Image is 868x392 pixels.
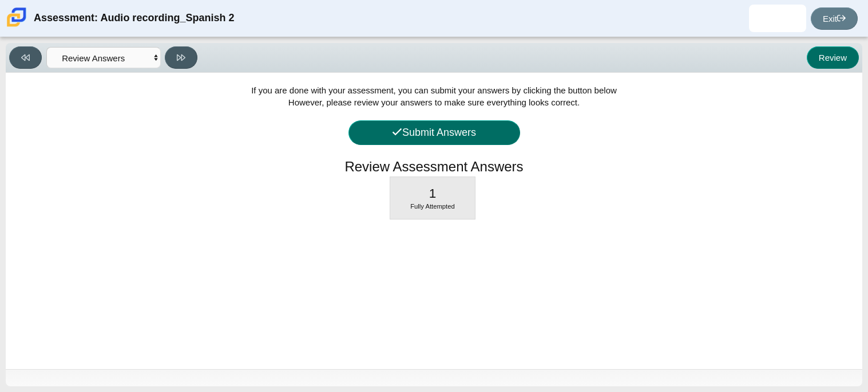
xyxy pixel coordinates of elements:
h1: Review Assessment Answers [344,157,523,177]
img: iris.perez.UJWoIY [768,9,787,28]
span: Fully Attempted [410,203,455,210]
span: If you are done with your assessment, you can submit your answers by clicking the button below Ho... [251,85,617,107]
span: 1 [429,186,437,201]
img: Carmen School of Science & Technology [5,5,29,29]
a: Carmen School of Science & Technology [5,21,29,31]
button: Submit Answers [348,120,520,145]
div: Assessment: Audio recording_Spanish 2 [34,5,234,32]
button: Review [807,46,859,69]
a: Exit [811,7,858,30]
